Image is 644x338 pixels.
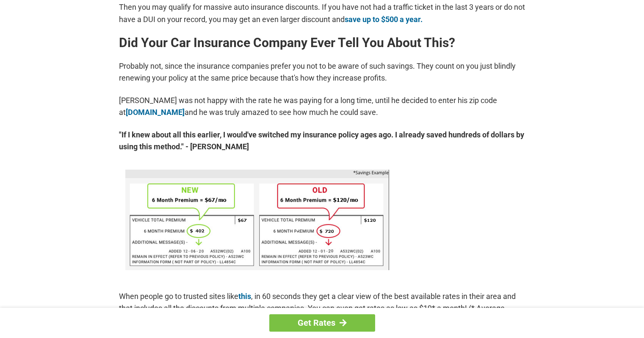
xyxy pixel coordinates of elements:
[119,95,525,118] p: [PERSON_NAME] was not happy with the rate he was paying for a long time, until he decided to ente...
[119,291,525,326] p: When people go to trusted sites like , in 60 seconds they get a clear view of the best available ...
[119,60,525,84] p: Probably not, since the insurance companies prefer you not to be aware of such savings. They coun...
[269,314,375,332] a: Get Rates
[119,129,525,153] strong: "If I knew about all this earlier, I would've switched my insurance policy ages ago. I already sa...
[126,108,185,117] a: [DOMAIN_NAME]
[125,170,389,270] img: savings
[119,36,525,50] h2: Did Your Car Insurance Company Ever Tell You About This?
[238,292,251,301] a: this
[345,15,423,24] a: save up to $500 a year.
[119,1,525,25] p: Then you may qualify for massive auto insurance discounts. If you have not had a traffic ticket i...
